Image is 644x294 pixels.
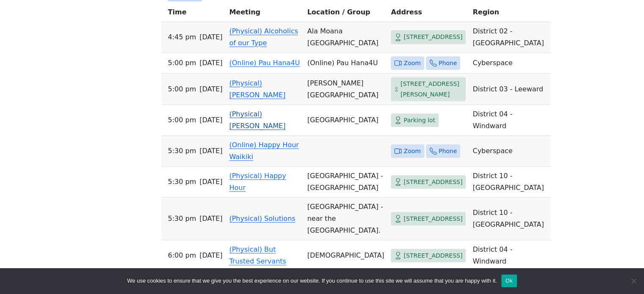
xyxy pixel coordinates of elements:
td: District 10 - [GEOGRAPHIC_DATA] [469,198,550,240]
th: Address [387,6,469,22]
span: No [629,277,638,285]
td: Ala Moana [GEOGRAPHIC_DATA] [304,22,388,53]
span: Zoom [404,146,420,157]
span: Phone [439,146,457,157]
td: Cyberspace [469,53,550,74]
span: We use cookies to ensure that we give you the best experience on our website. If you continue to ... [127,277,497,285]
span: [STREET_ADDRESS] [404,214,462,224]
th: Region [469,6,550,22]
span: Phone [439,58,457,69]
span: [DATE] [199,57,222,69]
td: District 10 - [GEOGRAPHIC_DATA] [469,167,550,198]
td: Cyberspace [469,136,550,167]
span: [DATE] [199,83,222,95]
th: Time [161,6,226,22]
a: (Physical) Alcoholics of our Type [229,27,298,47]
td: District 04 - Windward [469,105,550,136]
span: 5:00 PM [168,114,196,126]
span: 5:30 PM [168,176,196,188]
span: [STREET_ADDRESS] [404,32,462,42]
button: Ok [501,275,517,287]
a: (Online) Pau Hana4U [229,59,300,67]
span: 6:00 PM [168,250,196,261]
td: District 04 - Windward [469,240,550,271]
span: 5:30 PM [168,213,196,225]
span: [DATE] [199,145,222,157]
span: Parking lot [404,115,435,126]
td: [DEMOGRAPHIC_DATA] [304,240,388,271]
th: Location / Group [304,6,388,22]
td: [GEOGRAPHIC_DATA] - [GEOGRAPHIC_DATA] [304,167,388,198]
a: (Physical) [PERSON_NAME] [229,79,285,99]
span: [DATE] [199,31,222,43]
td: [GEOGRAPHIC_DATA] [304,105,388,136]
td: District 02 - [GEOGRAPHIC_DATA] [469,22,550,53]
th: Meeting [226,6,304,22]
span: 5:00 PM [168,83,196,95]
td: [PERSON_NAME][GEOGRAPHIC_DATA] [304,74,388,105]
span: [DATE] [199,114,222,126]
a: (Physical) [PERSON_NAME] [229,110,285,130]
span: [DATE] [199,213,222,225]
span: [STREET_ADDRESS] [404,177,462,187]
a: (Physical) But Trusted Servants [229,245,286,265]
td: [GEOGRAPHIC_DATA] - near the [GEOGRAPHIC_DATA]. [304,198,388,240]
span: 4:45 PM [168,31,196,43]
td: (Online) Pau Hana4U [304,53,388,74]
span: Zoom [404,58,420,69]
span: [STREET_ADDRESS][PERSON_NAME] [401,79,463,99]
span: [DATE] [199,176,222,188]
a: (Physical) Happy Hour [229,172,286,192]
span: [STREET_ADDRESS] [404,250,462,261]
td: District 03 - Leeward [469,74,550,105]
span: [DATE] [199,250,222,261]
span: 5:00 PM [168,57,196,69]
a: (Online) Happy Hour Waikiki [229,141,299,161]
span: 5:30 PM [168,145,196,157]
a: (Physical) Solutions [229,214,295,223]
